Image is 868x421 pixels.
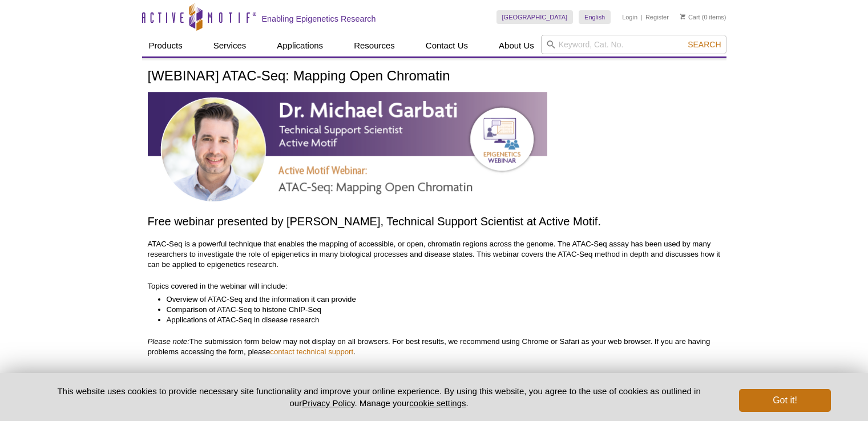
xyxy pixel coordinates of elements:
[579,10,611,24] a: English
[270,347,353,356] a: contact technical support
[148,337,721,357] p: The submission form below may not display on all browsers. For best results, we recommend using C...
[148,281,721,292] p: Topics covered in the webinar will include:
[142,35,189,56] a: Products
[148,214,721,230] h2: Free webinar presented by [PERSON_NAME], Technical Support Scientist at Active Motif.
[270,35,330,56] a: Applications
[262,14,376,24] h2: Enabling Epigenetics Research
[167,305,709,315] li: Comparison of ATAC-Seq to histone ChIP-Seq
[641,10,643,24] li: |
[148,92,547,209] img: Ensuring ChIP-Seq Success
[739,389,830,412] button: Got it!
[167,294,709,305] li: Overview of ATAC-Seq and the information it can provide
[622,13,637,21] a: Login
[492,35,541,56] a: About Us
[148,68,721,85] h1: [WEBINAR] ATAC-Seq: Mapping Open Chromatin
[684,39,724,50] button: Search
[680,14,685,19] img: Your Cart
[207,35,253,56] a: Services
[496,10,574,24] a: [GEOGRAPHIC_DATA]
[38,385,721,409] p: This website uses cookies to provide necessary site functionality and improve your online experie...
[688,40,721,49] span: Search
[419,35,475,56] a: Contact Us
[680,10,726,24] li: (0 items)
[302,398,354,408] a: Privacy Policy
[347,35,402,56] a: Resources
[167,315,709,325] li: Applications of ATAC-Seq in disease research
[148,239,721,270] p: ATAC-Seq is a powerful technique that enables the mapping of accessible, or open, chromatin regio...
[541,35,726,54] input: Keyword, Cat. No.
[680,13,700,21] a: Cart
[645,13,669,21] a: Register
[148,337,189,346] em: Please note:
[409,398,466,408] button: cookie settings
